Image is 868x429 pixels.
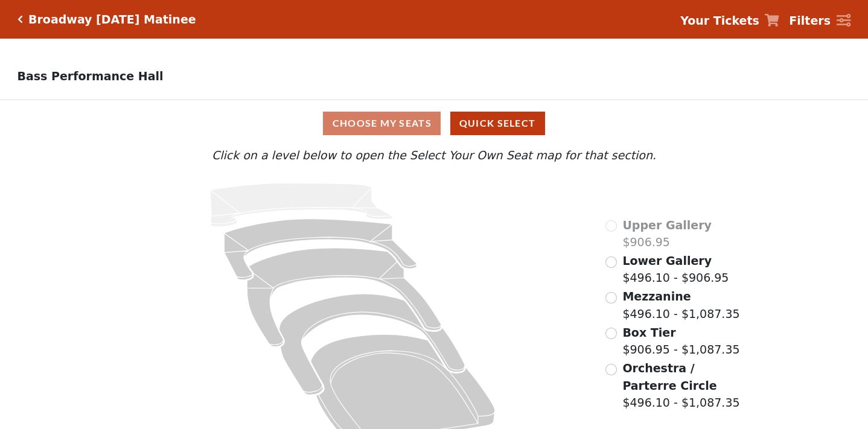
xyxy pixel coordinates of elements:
[622,326,675,339] span: Box Tier
[622,361,716,392] span: Orchestra / Parterre Circle
[225,219,417,280] path: Lower Gallery - Seats Available: 18
[622,218,712,232] span: Upper Gallery
[622,324,739,358] label: $906.95 - $1,087.35
[450,112,545,135] button: Quick Select
[622,290,691,303] span: Mezzanine
[680,12,779,30] a: Your Tickets
[210,183,392,227] path: Upper Gallery - Seats Available: 0
[622,217,712,251] label: $906.95
[622,360,751,412] label: $496.10 - $1,087.35
[789,14,831,27] strong: Filters
[18,15,23,24] a: Click here to go back to filters
[789,12,850,30] a: Filters
[622,252,729,287] label: $496.10 - $906.95
[622,288,739,322] label: $496.10 - $1,087.35
[622,254,712,267] span: Lower Gallery
[680,14,759,27] strong: Your Tickets
[28,13,196,27] h5: Broadway [DATE] Matinee
[117,147,751,164] p: Click on a level below to open the Select Your Own Seat map for that section.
